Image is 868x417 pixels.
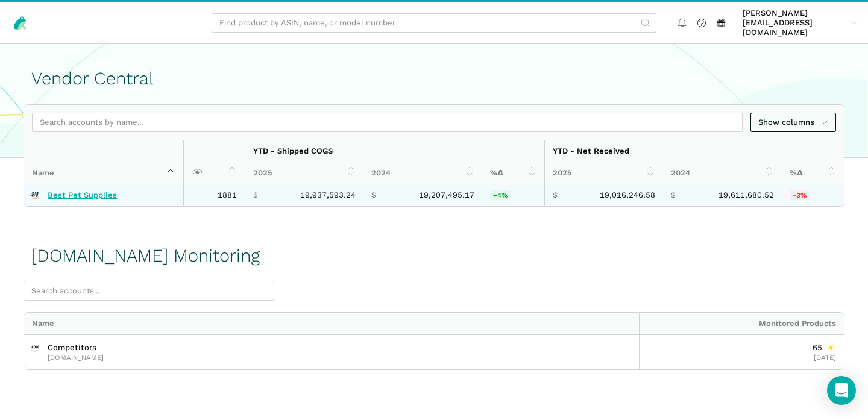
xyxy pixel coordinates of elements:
span: $ [671,190,676,200]
th: %Δ: activate to sort column ascending [482,162,544,184]
span: -3% [790,190,810,200]
span: $ [253,190,258,200]
div: Monitored Products [639,313,844,334]
div: 65 [813,343,836,353]
th: 2025: activate to sort column ascending [544,162,663,184]
a: Show columns [750,113,836,133]
td: 3.80% [482,184,544,206]
input: Search accounts... [24,281,274,301]
th: 2025: activate to sort column ascending [245,162,363,184]
th: 2024: activate to sort column ascending [363,162,482,184]
td: 1881 [183,184,245,206]
span: 19,016,246.58 [600,190,655,200]
div: Name [24,313,639,334]
span: [DATE] [814,353,836,362]
span: $ [371,190,376,200]
input: Search accounts by name... [32,113,743,133]
td: -3.04% [782,184,844,206]
span: Show columns [758,116,828,128]
span: 19,207,495.17 [419,190,474,200]
strong: YTD - Net Received [553,146,629,155]
th: : activate to sort column ascending [183,140,245,184]
span: [PERSON_NAME][EMAIL_ADDRESS][DOMAIN_NAME] [743,8,848,38]
input: Find product by ASIN, name, or model number [212,13,656,33]
h1: Vendor Central [31,69,837,89]
span: 19,937,593.24 [300,190,356,200]
a: Best Pet Supplies [48,190,117,200]
span: +4% [490,190,511,200]
th: 2024: activate to sort column ascending [663,162,782,184]
a: [PERSON_NAME][EMAIL_ADDRESS][DOMAIN_NAME] [739,7,861,40]
strong: YTD - Shipped COGS [253,146,333,155]
span: [DOMAIN_NAME] [48,354,104,361]
a: Competitors [48,343,96,353]
div: Open Intercom Messenger [827,376,856,405]
span: $ [553,190,558,200]
h1: [DOMAIN_NAME] Monitoring [31,246,260,266]
span: 19,611,680.52 [719,190,774,200]
th: Name : activate to sort column descending [24,140,183,184]
th: %Δ: activate to sort column ascending [782,162,844,184]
